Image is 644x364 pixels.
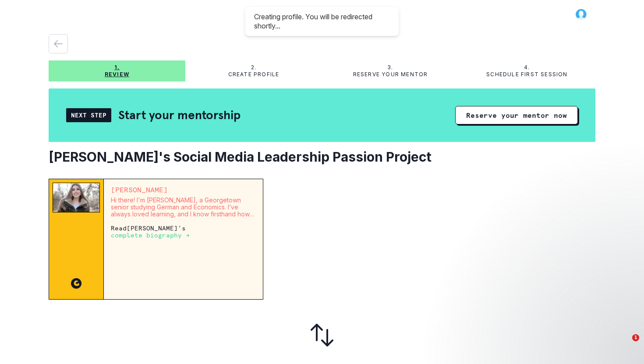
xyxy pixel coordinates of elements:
img: Mentor Image [53,183,100,212]
p: Schedule first session [486,71,567,78]
div: Next Step [66,108,111,122]
img: CC image [71,278,81,289]
p: Hi there! I'm [PERSON_NAME], a Georgetown senior studying German and Economics. I’ve always loved... [111,197,256,218]
p: 1. [114,64,120,71]
button: profile picture [567,7,595,21]
p: [PERSON_NAME] [111,186,256,193]
p: 2. [251,64,256,71]
span: 1 [632,334,639,341]
iframe: Intercom live chat [614,334,635,355]
button: Reserve your mentor now [455,106,578,124]
h2: [PERSON_NAME]'s Social Media Leadership Passion Project [49,149,595,165]
p: Review [105,71,129,78]
div: Creating profile. You will be redirected shortly... [254,12,390,31]
a: complete biography → [111,231,190,239]
p: Create profile [228,71,280,78]
p: 4. [524,64,530,71]
p: 3. [387,64,393,71]
p: Read [PERSON_NAME] 's [111,225,256,239]
p: Reserve your mentor [353,71,428,78]
h2: Start your mentorship [118,107,241,123]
